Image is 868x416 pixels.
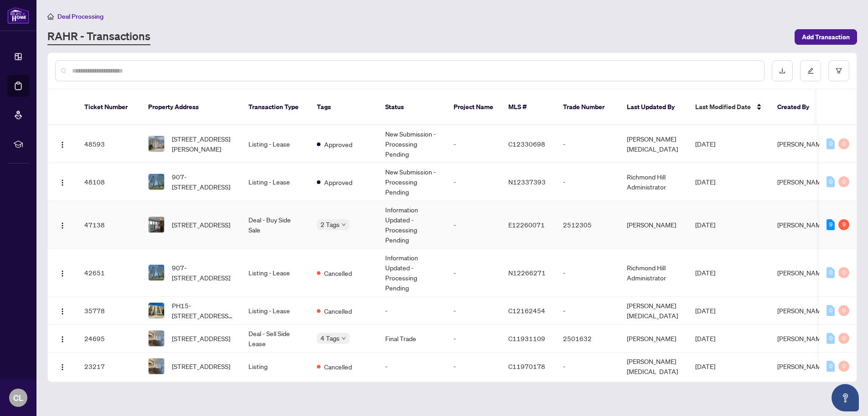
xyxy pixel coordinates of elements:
td: - [446,201,501,249]
span: Deal Processing [57,12,103,21]
td: - [556,297,620,325]
span: [DATE] [695,306,715,315]
div: 9 [838,219,849,230]
td: Listing - Lease [241,249,310,297]
td: - [378,353,446,380]
th: Trade Number [556,90,620,125]
span: [STREET_ADDRESS] [172,333,230,343]
th: Tags [310,90,378,125]
td: 23217 [77,353,141,380]
th: Project Name [446,90,501,125]
td: [PERSON_NAME][MEDICAL_DATA] [620,353,688,380]
td: [PERSON_NAME][MEDICAL_DATA] [620,297,688,325]
a: RAHR - Transactions [47,29,150,45]
span: [PERSON_NAME] [777,334,827,342]
span: filter [836,68,842,74]
div: 0 [838,305,849,316]
td: Listing [241,353,310,380]
span: C12162454 [508,306,545,315]
div: 0 [827,267,835,278]
td: - [446,297,501,325]
span: [PERSON_NAME] [777,362,827,370]
span: Add Transaction [802,30,850,44]
td: 48593 [77,125,141,163]
span: 907-[STREET_ADDRESS] [172,263,234,283]
button: Logo [55,359,70,374]
span: Cancelled [324,362,352,372]
td: 2512305 [556,201,620,249]
td: New Submission - Processing Pending [378,163,446,201]
span: down [341,222,346,227]
span: [PERSON_NAME] [777,306,827,315]
img: thumbnail-img [149,217,164,232]
button: download [772,60,793,81]
div: 0 [827,138,835,149]
div: 0 [838,176,849,187]
div: 0 [827,305,835,316]
img: Logo [59,141,66,148]
td: - [446,353,501,380]
span: 4 Tags [320,333,340,343]
td: 2501632 [556,325,620,353]
button: Logo [55,265,70,280]
img: Logo [59,308,66,315]
td: - [556,353,620,380]
img: thumbnail-img [149,331,164,346]
td: [PERSON_NAME] [620,201,688,249]
td: Listing - Lease [241,297,310,325]
div: 0 [838,361,849,372]
span: [DATE] [695,269,715,277]
span: C11970178 [508,362,545,370]
span: C12330698 [508,140,545,148]
th: Created By [770,90,825,125]
th: MLS # [501,90,556,125]
td: Final Trade [378,325,446,353]
th: Transaction Type [241,90,310,125]
button: Logo [55,303,70,318]
td: - [446,249,501,297]
td: - [446,325,501,353]
span: N12266271 [508,269,546,277]
span: [DATE] [695,362,715,370]
button: Logo [55,331,70,346]
div: 9 [827,219,835,230]
span: CL [13,391,23,404]
span: PH15-[STREET_ADDRESS][PERSON_NAME] [172,300,234,321]
span: E12260071 [508,221,545,229]
td: - [556,249,620,297]
td: 35778 [77,297,141,325]
td: - [556,163,620,201]
div: 0 [838,138,849,149]
td: - [446,163,501,201]
td: Richmond Hill Administrator [620,163,688,201]
img: Logo [59,222,66,229]
td: Deal - Buy Side Sale [241,201,310,249]
button: filter [828,60,849,81]
span: C11931109 [508,334,545,342]
button: Add Transaction [795,29,857,45]
span: [DATE] [695,140,715,148]
img: Logo [59,179,66,186]
span: N12337393 [508,178,546,186]
td: Listing - Lease [241,163,310,201]
span: 907-[STREET_ADDRESS] [172,172,234,192]
span: [DATE] [695,334,715,342]
span: Cancelled [324,268,352,278]
img: thumbnail-img [149,303,164,318]
span: [PERSON_NAME] [777,140,827,148]
img: thumbnail-img [149,136,164,152]
img: Logo [59,363,66,371]
span: Cancelled [324,306,352,316]
span: [PERSON_NAME] [777,221,827,229]
span: Last Modified Date [695,102,751,112]
button: Logo [55,137,70,151]
span: Approved [324,177,352,187]
td: New Submission - Processing Pending [378,125,446,163]
span: [STREET_ADDRESS] [172,220,230,230]
button: Logo [55,174,70,189]
td: [PERSON_NAME] [620,325,688,353]
span: [PERSON_NAME] [777,269,827,277]
span: home [47,13,54,20]
td: 47138 [77,201,141,249]
td: Information Updated - Processing Pending [378,249,446,297]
